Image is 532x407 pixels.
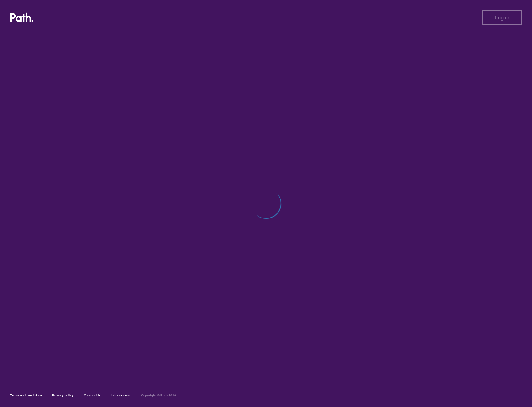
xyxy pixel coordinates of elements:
[495,15,509,20] span: Log in
[84,393,100,397] a: Contact Us
[482,10,522,25] button: Log in
[110,393,131,397] a: Join our team
[141,394,176,397] h6: Copyright © Path 2018
[10,393,42,397] a: Terms and conditions
[52,393,74,397] a: Privacy policy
